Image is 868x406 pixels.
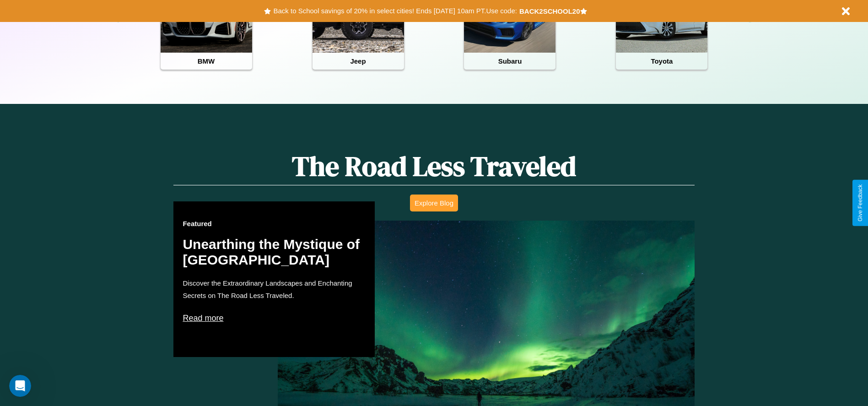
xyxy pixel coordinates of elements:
iframe: Intercom live chat [9,375,31,397]
p: Discover the Extraordinary Landscapes and Enchanting Secrets on The Road Less Traveled. [183,277,366,302]
h3: Featured [183,220,366,227]
p: Read more [183,311,366,325]
h2: Unearthing the Mystique of [GEOGRAPHIC_DATA] [183,237,366,268]
h4: Jeep [313,53,404,70]
button: Explore Blog [410,195,458,211]
button: Back to School savings of 20% in select cities! Ends [DATE] 10am PT.Use code: [271,5,519,17]
div: Give Feedback [857,184,863,222]
h4: BMW [161,53,252,70]
h4: Toyota [616,53,707,70]
h4: Subaru [464,53,555,70]
h1: The Road Less Traveled [173,147,694,185]
b: BACK2SCHOOL20 [519,7,580,15]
